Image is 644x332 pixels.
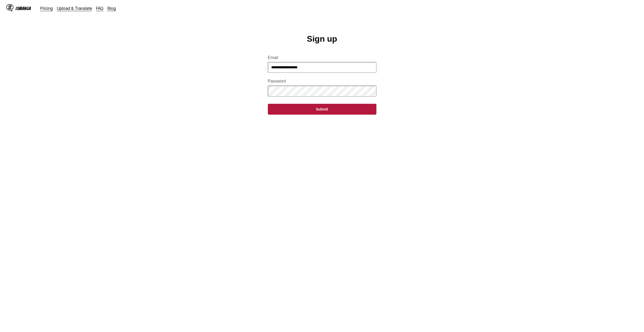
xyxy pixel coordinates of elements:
[268,55,376,60] label: Email
[40,6,53,11] a: Pricing
[268,79,376,84] label: Password
[57,6,92,11] a: Upload & Translate
[96,6,103,11] a: FAQ
[307,34,337,44] h1: Sign up
[16,6,31,11] div: IsManga
[6,4,13,11] img: IsManga Logo
[268,104,376,115] button: Submit
[6,4,40,12] a: IsManga LogoIsManga
[108,6,116,11] a: Blog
